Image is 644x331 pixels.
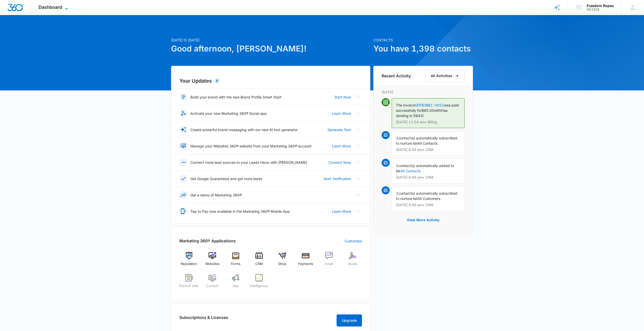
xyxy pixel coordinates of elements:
[332,111,351,116] a: Learn More
[190,94,281,100] p: Build your brand with the new Brand Profile Smart Start
[190,127,298,132] p: Create powerful brand messaging with our new AI text generator
[203,274,222,292] a: Content
[382,73,411,79] h6: Recent Activity
[249,252,269,270] a: CRM
[422,108,434,113] span: $65.00
[226,274,246,292] a: Ads
[396,103,415,107] span: The invoice
[373,43,473,55] h1: You have 1,398 contacts
[319,252,339,270] a: Email
[179,77,362,85] h2: Your Updates
[396,148,460,151] p: [DATE] 8:49 am • CRM
[396,136,398,140] span: 1
[249,274,269,292] a: Intelligence
[233,284,239,289] span: Ads
[354,158,362,166] button: Close
[425,70,465,82] button: All Activities
[332,143,351,149] a: Learn More
[190,192,242,198] p: Get a demo of Marketing 360®
[329,160,351,165] a: Connect Now
[396,203,460,207] p: [DATE] 8:49 am • CRM
[396,136,457,145] span: contact(s) automatically subscribed to nurture list
[325,261,333,266] span: Email
[396,163,398,168] span: 1
[415,103,444,107] a: 5DFB3BE1-0022
[179,314,228,324] h2: Subscriptions & Licenses
[179,238,236,244] h2: Marketing 360® Applications
[402,214,445,226] button: View More Activity
[324,176,351,181] a: Start Verification
[328,127,351,132] a: Generate Text
[354,191,362,199] button: Close
[171,37,370,43] p: [DATE] is [DATE]
[190,111,267,116] p: Activate your new Marketing 360® Social app
[181,261,197,266] span: Reputation
[296,252,315,270] a: Payments
[396,163,454,173] span: contact(s) automatically added to list
[278,261,286,266] span: Shop
[171,43,370,55] h1: Good afternoon, [PERSON_NAME]!
[203,252,222,270] a: Websites
[434,108,440,113] span: with
[179,252,199,270] a: Reputation
[382,89,465,95] p: [DATE]
[298,261,313,266] span: Payments
[396,191,398,195] span: 1
[337,314,362,326] button: Upgrade
[348,261,357,266] span: Social
[418,141,437,145] span: All Contacts
[354,207,362,215] button: Close
[343,252,362,270] a: Social
[273,252,292,270] a: Shop
[396,176,460,179] p: [DATE] 8:49 am • CRM
[255,261,263,266] span: CRM
[373,37,473,43] p: Contacts
[206,284,219,289] span: Content
[332,209,351,214] a: Learn More
[205,261,220,266] span: Websites
[354,175,362,183] button: Close
[418,196,440,201] span: All Customers
[190,176,262,181] p: Get Google Guaranteed and get more leads
[190,143,311,149] p: Manage your Websites 360® website from your Marketing 360® account
[190,209,290,214] p: Tap to Pay now available in the Marketing 360® Mobile App
[250,284,268,289] span: Intelligence
[179,274,199,292] a: Point of Sale
[334,94,351,100] a: Start Now
[231,261,240,266] span: Forms
[214,78,220,84] div: 8
[587,8,614,11] div: account id
[354,126,362,134] button: Close
[345,238,362,244] a: Customize
[354,93,362,101] button: Close
[396,191,457,201] span: contact(s) automatically subscribed to nurture list
[400,169,420,173] a: All Contacts
[354,142,362,150] button: Close
[396,120,460,124] p: [DATE] 11:54 am • Billing
[587,4,614,8] div: account name
[179,284,198,289] span: Point of Sale
[226,252,246,270] a: Forms
[38,5,62,10] span: Dashboard
[354,109,362,117] button: Close
[190,160,307,165] p: Connect more lead sources to your Leads Inbox with [PERSON_NAME]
